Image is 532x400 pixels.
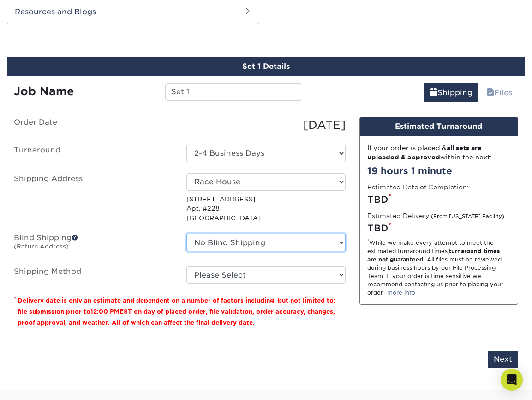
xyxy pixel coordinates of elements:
[7,173,179,223] label: Shipping Address
[18,297,335,326] small: Delivery date is only an estimate and dependent on a number of factors including, but not limited...
[14,243,69,250] small: (Return Address)
[7,117,179,133] label: Order Date
[430,88,437,97] span: shipping
[186,194,345,223] p: [STREET_ADDRESS] Apt. #228 [GEOGRAPHIC_DATA]
[7,57,525,76] div: Set 1 Details
[367,248,500,263] strong: turnaround times are not guaranteed
[367,164,510,178] div: 19 hours 1 minute
[14,85,74,98] strong: Job Name
[387,289,415,296] a: more info
[90,308,120,315] span: 12:00 PM
[431,213,504,219] small: (From [US_STATE] Facility)
[481,83,518,102] a: Files
[367,182,469,192] label: Estimated Date of Completion:
[165,83,303,101] input: Enter a job name
[488,351,518,368] input: Next
[367,239,510,297] div: While we make every attempt to meet the estimated turnaround times; . All files must be reviewed ...
[7,145,179,162] label: Turnaround
[367,193,510,206] div: TBD
[424,83,478,102] a: Shipping
[360,117,518,136] div: Estimated Turnaround
[487,88,494,97] span: files
[367,211,504,220] label: Estimated Delivery:
[367,143,510,162] div: If your order is placed & within the next:
[179,117,352,133] div: [DATE]
[7,266,179,284] label: Shipping Method
[501,369,523,391] div: Open Intercom Messenger
[367,221,510,235] div: TBD
[7,234,179,255] label: Blind Shipping
[2,372,78,397] iframe: Google Customer Reviews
